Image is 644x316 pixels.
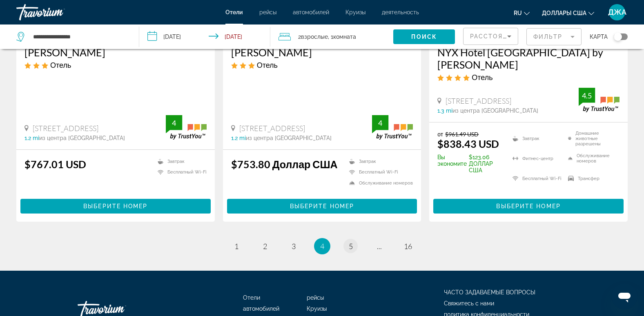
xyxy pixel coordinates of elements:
[606,4,628,21] button: Пользовательское меню
[444,300,494,307] a: Свяжитесь с нами
[25,158,86,170] ins: $767.01 USD
[293,9,329,16] a: автомобилей
[437,131,443,138] span: от
[243,305,279,312] a: автомобилей
[452,107,538,114] span: из центра [GEOGRAPHIC_DATA]
[227,200,417,209] a: Выберите номер
[345,9,365,16] a: Круизы
[333,33,356,40] span: Комната
[16,2,98,23] a: Травориум
[514,10,522,16] span: ru
[231,46,413,58] a: [PERSON_NAME]
[579,91,595,100] div: 4.5
[372,115,413,139] img: trustyou-badge.svg
[301,33,328,40] span: Взрослые
[359,169,398,175] font: Бесплатный Wi-Fi
[166,118,182,128] div: 4
[292,242,296,251] span: 3
[225,9,243,16] a: Отели
[307,294,324,301] a: рейсы
[320,242,324,251] span: 4
[470,31,511,41] mat-select: Сортировать по
[246,135,332,141] span: из центра [GEOGRAPHIC_DATA]
[522,156,553,161] font: Фитнес-центр
[167,169,207,175] font: Бесплатный Wi-Fi
[83,203,147,209] span: Выберите номер
[437,107,452,114] span: 1.3 mi
[577,153,619,164] font: Обслуживание номеров
[470,33,517,40] span: Расстояние
[257,60,278,69] span: Отель
[139,24,270,49] button: Дата заезда: 17 октября 2025 г. Дата выезда: 19 октября 2025 г.
[437,73,619,82] div: Отель 4 звезды
[433,199,624,214] button: Выберите номер
[437,138,499,150] ins: $838.43 USD
[526,28,582,46] button: Фильтр
[167,159,185,164] font: Завтрак
[25,46,207,58] a: [PERSON_NAME]
[25,135,39,141] span: 1.2 mi
[444,289,535,296] a: ЧАСТО ЗАДАВАЕМЫЕ ВОПРОСЫ
[270,24,393,49] button: Путешественники: 2 взрослых, 0 детей
[590,31,608,42] span: карта
[33,124,98,133] span: [STREET_ADDRESS]
[404,242,412,251] span: 16
[542,7,594,19] button: Изменить валюту
[290,203,354,209] span: Выберите номер
[328,33,333,40] font: , 1
[382,9,419,16] a: деятельность
[522,136,539,141] font: Завтрак
[608,33,628,40] button: Переключить карту
[298,33,301,40] font: 2
[522,176,562,181] font: Бесплатный Wi-Fi
[231,135,246,141] span: 1.2 mi
[231,60,413,69] div: Отель 3 звезды
[263,242,267,251] span: 2
[377,242,382,251] span: ...
[243,294,260,301] a: Отели
[231,158,338,170] ins: $753.80 Доллар США
[25,60,207,69] div: Отель 3 звезды
[50,60,71,69] span: Отель
[445,131,479,138] del: $961.49 USD
[579,88,619,112] img: trustyou-badge.svg
[16,238,628,254] nav: Нумерация страниц
[166,115,207,139] img: trustyou-badge.svg
[469,154,502,174] font: $123.06 ДОЛЛАР США
[611,283,637,309] iframe: Кнопка запуска окна обмена сообщениями
[349,242,353,251] span: 5
[496,203,560,209] span: Выберите номер
[359,159,376,164] font: Завтрак
[437,154,467,174] span: Вы экономите
[608,8,626,16] span: ДЖА
[259,9,276,16] span: рейсы
[359,180,413,186] font: Обслуживание номеров
[39,135,125,141] span: из центра [GEOGRAPHIC_DATA]
[433,200,624,209] a: Выберите номер
[227,199,417,214] button: Выберите номер
[514,7,530,19] button: Изменение языка
[20,200,211,209] a: Выберите номер
[437,46,619,71] a: NYX Hotel [GEOGRAPHIC_DATA] by [PERSON_NAME]
[542,10,586,16] span: Доллары США
[393,29,455,44] button: Поиск
[578,176,599,181] font: Трансфер
[234,242,238,251] span: 1
[307,305,327,312] a: Круизы
[472,73,492,82] span: Отель
[239,124,305,133] span: [STREET_ADDRESS]
[20,199,211,214] button: Выберите номер
[575,131,619,147] font: Домашние животные разрешены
